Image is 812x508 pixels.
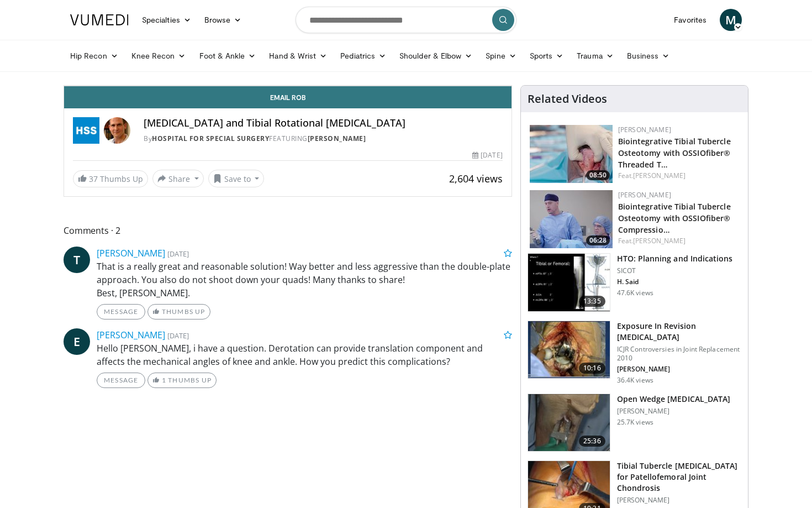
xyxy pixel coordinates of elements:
p: 25.7K views [617,418,653,427]
a: T [64,247,90,273]
span: 37 [89,174,98,184]
a: 13:35 HTO: Planning and Indications SICOT H. Said 47.6K views [528,253,741,312]
a: Thumbs Up [147,304,210,320]
button: Save to [208,170,265,187]
a: Hospital for Special Surgery [152,134,269,143]
img: Avatar [104,117,130,144]
h3: Open Wedge [MEDICAL_DATA] [617,394,731,405]
video-js: Video Player [64,86,512,86]
a: [PERSON_NAME] [97,247,165,259]
a: 37 Thumbs Up [73,170,148,187]
a: Specialties [135,9,198,31]
a: Foot & Ankle [193,45,263,67]
div: Feat. [618,171,739,181]
a: Hand & Wrist [262,45,334,67]
img: 1390019_3.png.150x105_q85_crop-smart_upscale.jpg [528,394,610,452]
a: M [720,9,742,31]
a: Browse [198,9,249,31]
p: H. Said [617,277,733,286]
a: Business [620,45,677,67]
h4: [MEDICAL_DATA] and Tibial Rotational [MEDICAL_DATA] [144,117,503,129]
h4: Related Videos [528,92,607,106]
a: Email Rob [64,86,512,108]
a: 08:50 [530,125,613,183]
span: 08:50 [586,170,610,180]
a: 10:16 Exposure In Revision [MEDICAL_DATA] ICJR Controversies in Joint Replacement 2010 [PERSON_NA... [528,321,741,385]
a: [PERSON_NAME] [633,171,686,180]
p: 36.4K views [617,376,653,385]
img: 14934b67-7d06-479f-8b24-1e3c477188f5.150x105_q85_crop-smart_upscale.jpg [530,125,613,183]
img: 297961_0002_1.png.150x105_q85_crop-smart_upscale.jpg [528,254,610,311]
a: Biointegrative Tibial Tubercle Osteotomy with OSSIOfiber® Compressio… [618,201,731,235]
a: Biointegrative Tibial Tubercle Osteotomy with OSSIOfiber® Threaded T… [618,136,731,170]
span: 06:28 [586,235,610,245]
input: Search topics, interventions [296,7,516,33]
small: [DATE] [167,249,189,259]
h3: Tibial Tubercle [MEDICAL_DATA] for Patellofemoral Joint Chondrosis [617,460,741,494]
a: [PERSON_NAME] [633,236,686,245]
img: VuMedi Logo [70,14,129,25]
a: E [64,328,90,355]
div: [DATE] [472,150,502,160]
span: Comments 2 [64,223,512,238]
p: That is a really great and reasonable solution! Way better and less aggressive than the double-pl... [97,260,512,300]
a: [PERSON_NAME] [97,329,165,341]
span: 10:16 [579,363,605,374]
a: 25:36 Open Wedge [MEDICAL_DATA] [PERSON_NAME] 25.7K views [528,394,741,452]
img: 2fac5f83-3fa8-46d6-96c1-ffb83ee82a09.150x105_q85_crop-smart_upscale.jpg [530,190,613,248]
a: Knee Recon [125,45,193,67]
a: Trauma [570,45,620,67]
a: Shoulder & Elbow [393,45,479,67]
span: 13:35 [579,296,605,307]
a: [PERSON_NAME] [618,190,671,200]
div: By FEATURING [144,134,503,144]
span: 25:36 [579,436,605,447]
p: Hello [PERSON_NAME], i have a question. Derotation can provide translation component and affects ... [97,342,512,368]
a: 06:28 [530,190,613,248]
a: Message [97,373,145,388]
p: [PERSON_NAME] [617,365,741,374]
a: 1 Thumbs Up [147,373,217,388]
button: Share [152,170,204,187]
span: 2,604 views [449,172,503,185]
span: 1 [162,376,166,384]
p: [PERSON_NAME] [617,496,741,505]
p: SICOT [617,266,733,275]
a: [PERSON_NAME] [618,125,671,134]
img: Screen_shot_2010-09-03_at_2.11.03_PM_2.png.150x105_q85_crop-smart_upscale.jpg [528,321,610,379]
p: ICJR Controversies in Joint Replacement 2010 [617,345,741,363]
a: [PERSON_NAME] [308,134,366,143]
a: Hip Recon [64,45,125,67]
p: 47.6K views [617,289,653,297]
a: Message [97,304,145,320]
a: Sports [523,45,571,67]
p: [PERSON_NAME] [617,407,731,416]
img: Hospital for Special Surgery [73,117,99,144]
h3: Exposure In Revision [MEDICAL_DATA] [617,321,741,343]
a: Favorites [667,9,713,31]
a: Spine [479,45,523,67]
a: Pediatrics [334,45,393,67]
small: [DATE] [167,331,189,341]
div: Feat. [618,236,739,246]
h3: HTO: Planning and Indications [617,253,733,264]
